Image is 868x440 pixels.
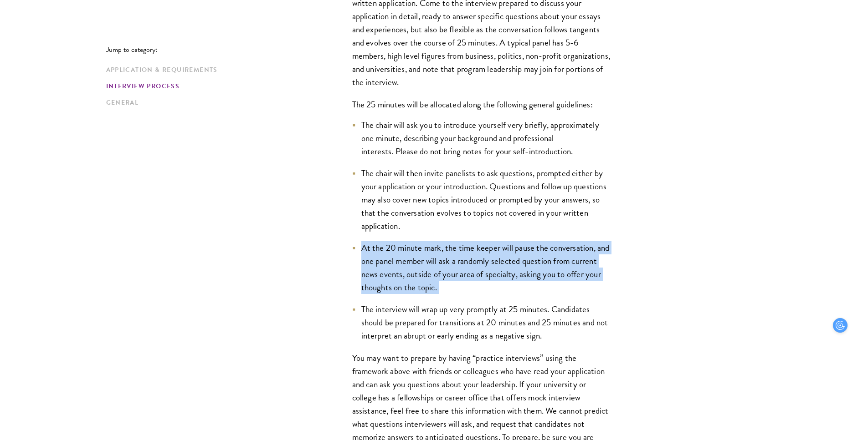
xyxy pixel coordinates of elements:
[106,46,298,54] p: Jump to category:
[352,118,612,158] li: The chair will ask you to introduce yourself very briefly, approximately one minute, describing y...
[352,167,612,233] li: The chair will then invite panelists to ask questions, prompted either by your application or you...
[352,303,612,342] li: The interview will wrap up very promptly at 25 minutes. Candidates should be prepared for transit...
[106,81,292,91] a: Interview Process
[352,98,612,111] p: The 25 minutes will be allocated along the following general guidelines:
[352,241,612,294] li: At the 20 minute mark, the time keeper will pause the conversation, and one panel member will ask...
[106,65,292,75] a: Application & Requirements
[106,98,292,107] a: General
